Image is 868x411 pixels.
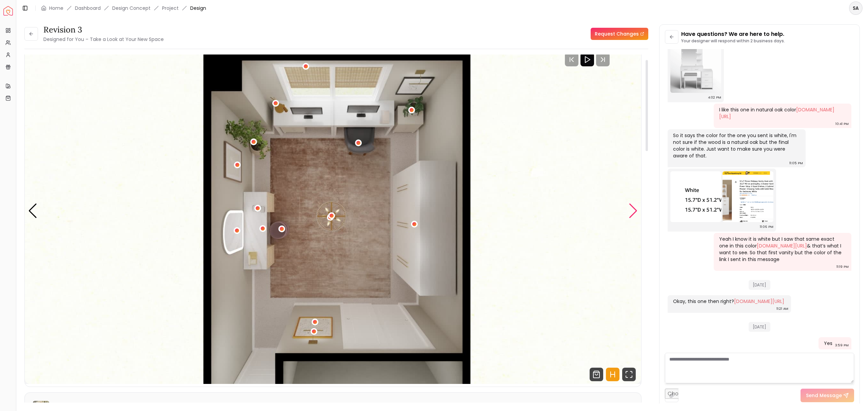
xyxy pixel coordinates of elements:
p: Your designer will respond within 2 business days. [681,38,785,44]
img: Spacejoy Logo [3,6,13,16]
div: So it says the color for the one you sent is white, I'm not sure if the wood is a natural oak but... [673,132,799,159]
div: Okay, this one then right? [673,298,784,305]
span: SA [850,2,862,14]
a: Dashboard [75,5,101,12]
h3: Revision 3 [43,24,164,35]
div: Yes [824,340,832,347]
span: Design [190,5,206,12]
div: Next slide [629,203,638,218]
svg: Play [583,56,591,64]
div: 11:21 AM [776,305,788,312]
a: [DOMAIN_NAME][URL] [734,298,784,305]
img: Chat Image [670,171,721,222]
button: SA [849,1,863,15]
div: 11:19 PM [836,263,849,270]
a: Request Changes [591,28,648,40]
div: 10:41 PM [835,121,849,127]
img: Chat Image [723,171,773,222]
a: Spacejoy [3,6,13,16]
div: 4:02 PM [708,94,721,101]
img: Design Render 5 [25,38,641,384]
svg: Fullscreen [622,368,636,381]
div: 5 / 5 [25,38,641,384]
img: Chat Image [670,42,721,93]
a: Project [162,5,179,12]
li: Design Concept [112,5,151,12]
a: [DOMAIN_NAME][URL] [757,242,807,249]
span: [DATE] [749,280,770,290]
div: 3:59 PM [835,342,849,349]
div: 11:05 PM [789,160,803,167]
div: Yeah I know it is white but I saw that same exact one in this color & that’s what I want to see. ... [719,236,845,263]
div: Previous slide [28,203,37,218]
div: Carousel [25,38,641,384]
svg: Shop Products from this design [590,368,603,381]
p: Have questions? We are here to help. [681,30,785,38]
nav: breadcrumb [41,5,206,12]
svg: Hotspots Toggle [606,368,619,381]
span: [DATE] [749,322,770,332]
a: [DOMAIN_NAME][URL] [719,106,834,120]
a: Home [49,5,63,12]
small: Designed for You – Take a Look at Your New Space [43,36,164,43]
div: I like this one in natural oak color [719,106,845,120]
div: 11:06 PM [760,223,773,230]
